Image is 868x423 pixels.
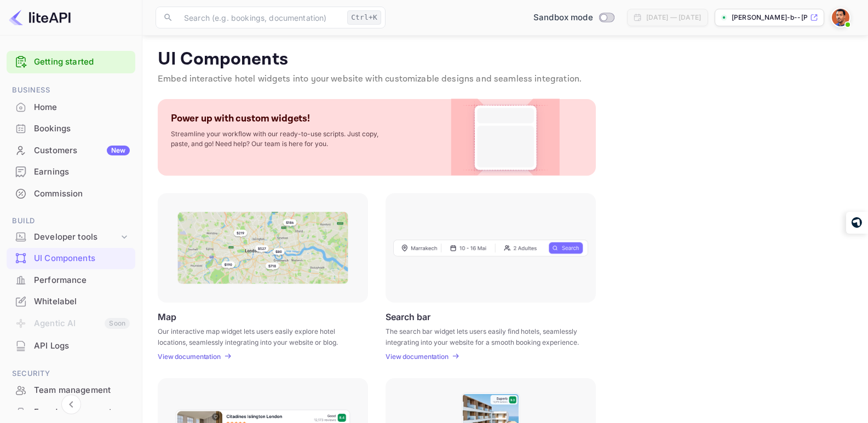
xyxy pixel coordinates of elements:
div: CustomersNew [7,140,135,161]
a: Bookings [7,118,135,138]
img: Yoseph B. Gebremedhin [832,9,849,26]
img: Custom Widget PNG [461,99,550,176]
p: Streamline your workflow with our ready-to-use scripts. Just copy, paste, and go! Need help? Our ... [171,129,390,149]
p: [PERSON_NAME]-b--[PERSON_NAME]-... [732,13,808,22]
div: Home [7,97,135,118]
div: API Logs [34,340,130,352]
div: Developer tools [34,231,119,244]
div: Bookings [7,118,135,140]
span: Sandbox mode [533,11,593,24]
a: Fraud management [7,402,135,422]
div: Earnings [34,166,130,178]
a: CustomersNew [7,140,135,160]
div: Performance [7,270,135,291]
p: Map [158,311,176,322]
input: Search (e.g. bookings, documentation) [177,7,343,28]
div: Switch to Production mode [529,11,618,24]
button: Collapse navigation [61,395,81,414]
div: Fraud management [34,406,130,419]
span: Business [7,84,135,96]
div: UI Components [34,252,130,265]
div: Whitelabel [7,291,135,312]
div: New [107,146,130,155]
div: Earnings [7,161,135,183]
p: Power up with custom widgets! [171,112,310,125]
a: UI Components [7,248,135,268]
div: Customers [34,144,130,157]
img: Search Frame [393,239,588,257]
p: UI Components [158,49,853,71]
p: Our interactive map widget lets users easily explore hotel locations, seamlessly integrating into... [158,326,354,346]
a: Commission [7,183,135,204]
div: Developer tools [7,228,135,247]
a: Earnings [7,161,135,182]
a: Performance [7,270,135,290]
a: Getting started [34,56,130,68]
a: View documentation [158,352,224,361]
a: Team management [7,380,135,400]
img: Map Frame [177,212,348,284]
p: View documentation [386,352,449,361]
p: Embed interactive hotel widgets into your website with customizable designs and seamless integrat... [158,73,853,86]
div: Whitelabel [34,295,130,308]
div: API Logs [7,335,135,357]
img: LiteAPI logo [9,9,71,26]
a: Home [7,97,135,117]
div: Ctrl+K [347,10,381,25]
div: Team management [7,380,135,401]
span: Security [7,368,135,380]
div: Team management [34,384,130,397]
div: Home [34,101,130,114]
div: Getting started [7,51,135,73]
div: Commission [34,188,130,200]
p: Search bar [386,311,430,322]
span: Build [7,215,135,227]
p: View documentation [158,352,221,361]
a: Whitelabel [7,291,135,311]
div: Bookings [34,123,130,135]
p: The search bar widget lets users easily find hotels, seamlessly integrating into your website for... [386,326,582,346]
a: API Logs [7,335,135,356]
a: View documentation [386,352,452,361]
div: [DATE] — [DATE] [646,13,701,22]
div: Commission [7,183,135,205]
div: Performance [34,274,130,287]
div: UI Components [7,248,135,269]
